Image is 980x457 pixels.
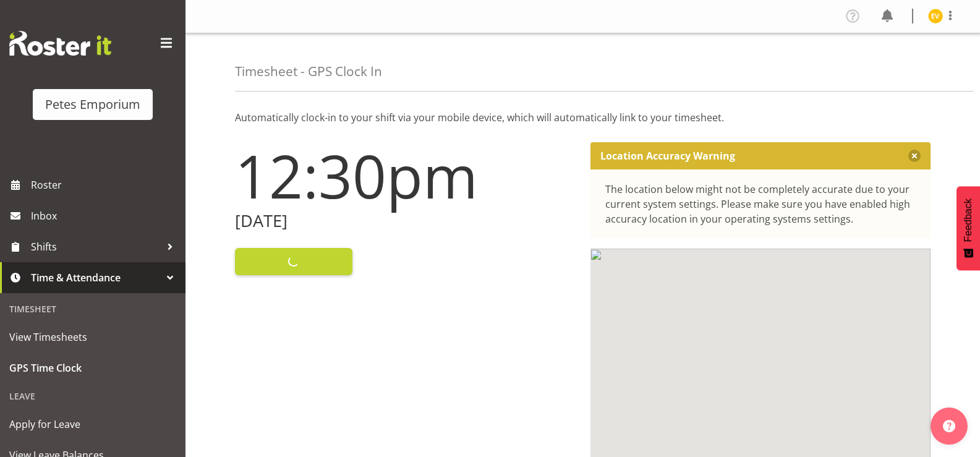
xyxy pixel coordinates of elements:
h4: Timesheet - GPS Clock In [235,64,382,79]
span: Shifts [31,237,161,256]
a: View Timesheets [3,322,182,352]
button: Feedback - Show survey [957,186,980,270]
h1: 12:30pm [235,142,576,209]
a: Apply for Leave [3,409,182,440]
div: Timesheet [3,296,182,322]
img: eva-vailini10223.jpg [928,9,943,23]
span: Inbox [31,207,179,225]
div: The location below might not be completely accurate due to your current system settings. Please m... [605,182,916,226]
p: Automatically clock-in to your shift via your mobile device, which will automatically link to you... [235,110,931,125]
h2: [DATE] [235,211,576,231]
button: Close message [908,150,921,162]
span: GPS Time Clock [9,359,176,377]
img: Rosterit website logo [9,31,111,56]
span: Roster [31,176,179,194]
img: help-xxl-2.png [943,420,955,432]
div: Leave [3,383,182,409]
p: Location Accuracy Warning [600,150,735,162]
a: GPS Time Clock [3,352,182,383]
span: Time & Attendance [31,268,161,287]
div: Petes Emporium [45,95,140,114]
span: Feedback [963,199,974,242]
span: View Timesheets [9,328,176,346]
span: Apply for Leave [9,415,176,434]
